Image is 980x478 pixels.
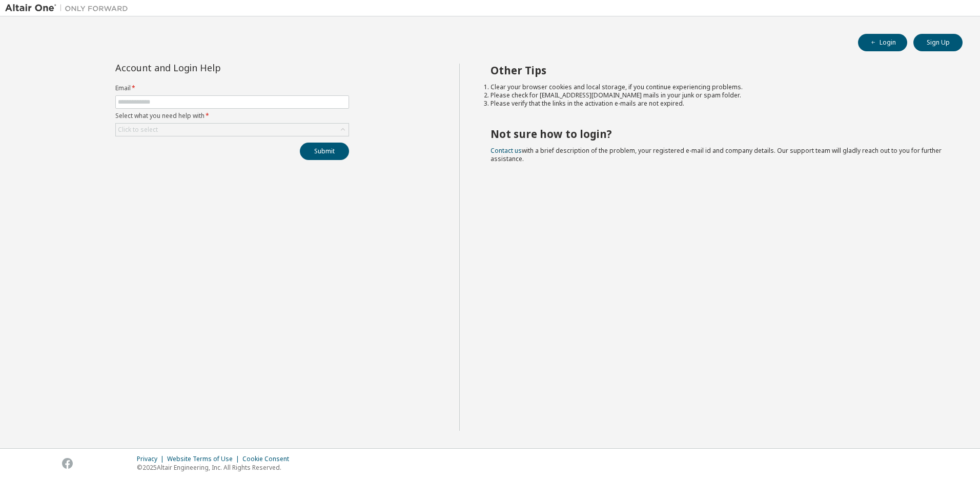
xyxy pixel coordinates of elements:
[913,34,963,51] button: Sign Up
[491,64,945,77] h2: Other Tips
[115,84,349,92] label: Email
[491,127,945,141] h2: Not sure how to login?
[137,455,167,463] div: Privacy
[491,91,945,99] li: Please check for [EMAIL_ADDRESS][DOMAIN_NAME] mails in your junk or spam folder.
[491,83,945,91] li: Clear your browser cookies and local storage, if you continue experiencing problems.
[300,143,349,160] button: Submit
[167,455,242,463] div: Website Terms of Use
[62,458,73,469] img: facebook.svg
[115,112,349,120] label: Select what you need help with
[137,463,295,472] p: © 2025 Altair Engineering, Inc. All Rights Reserved.
[115,64,302,72] div: Account and Login Help
[491,146,942,163] span: with a brief description of the problem, your registered e-mail id and company details. Our suppo...
[491,146,522,155] a: Contact us
[5,3,133,13] img: Altair One
[858,34,907,51] button: Login
[116,124,349,136] div: Click to select
[491,99,945,108] li: Please verify that the links in the activation e-mails are not expired.
[118,126,158,134] div: Click to select
[242,455,295,463] div: Cookie Consent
